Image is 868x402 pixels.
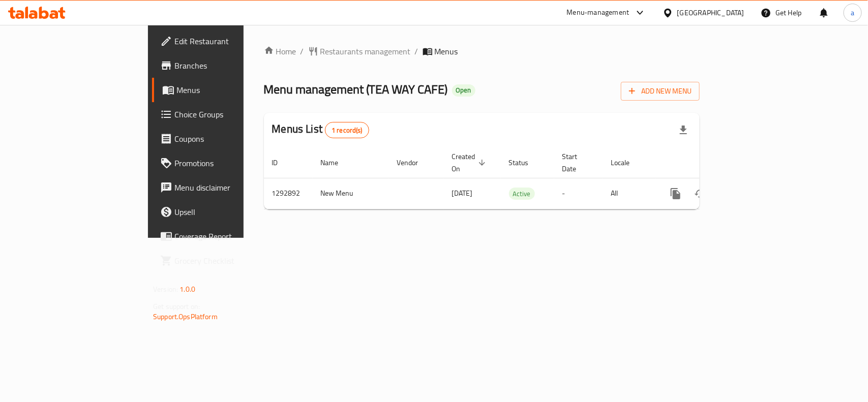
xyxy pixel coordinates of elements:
[174,35,285,47] span: Edit Restaurant
[452,86,475,95] span: Open
[629,85,692,98] span: Add New Menu
[677,7,744,18] div: [GEOGRAPHIC_DATA]
[562,150,591,175] span: Start Date
[321,157,352,169] span: Name
[152,175,293,200] a: Menu disclaimer
[179,283,195,296] span: 1.0.0
[152,29,293,53] a: Edit Restaurant
[567,7,630,19] div: Menu-management
[851,7,854,18] span: a
[152,249,293,273] a: Grocery Checklist
[452,187,473,200] span: [DATE]
[153,283,178,296] span: Version:
[152,102,293,127] a: Choice Groups
[397,157,432,169] span: Vendor
[671,118,696,142] div: Export file
[153,310,218,323] a: Support.OpsPlatform
[174,108,285,120] span: Choice Groups
[509,188,535,200] div: Active
[174,133,285,145] span: Coupons
[554,178,603,209] td: -
[301,45,304,57] li: /
[509,157,542,169] span: Status
[308,45,411,57] a: Restaurants management
[664,181,688,206] button: more
[152,78,293,102] a: Menus
[152,53,293,78] a: Branches
[153,300,200,313] span: Get support on:
[320,45,411,57] span: Restaurants management
[152,151,293,175] a: Promotions
[152,224,293,249] a: Coverage Report
[688,181,712,206] button: Change Status
[313,178,389,209] td: New Menu
[174,59,285,72] span: Branches
[509,188,535,200] span: Active
[152,200,293,224] a: Upsell
[452,150,489,175] span: Created On
[621,82,700,101] button: Add New Menu
[174,230,285,242] span: Coverage Report
[174,255,285,267] span: Grocery Checklist
[264,147,769,209] table: enhanced table
[174,157,285,169] span: Promotions
[611,157,643,169] span: Locale
[272,157,291,169] span: ID
[152,127,293,151] a: Coupons
[603,178,655,209] td: All
[655,147,769,178] th: Actions
[415,45,418,57] li: /
[174,181,285,194] span: Menu disclaimer
[264,78,448,101] span: Menu management ( TEA WAY CAFE )
[264,45,700,57] nav: breadcrumb
[325,126,369,135] span: 1 record(s)
[272,121,369,138] h2: Menus List
[174,206,285,218] span: Upsell
[176,84,285,96] span: Menus
[435,45,458,57] span: Menus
